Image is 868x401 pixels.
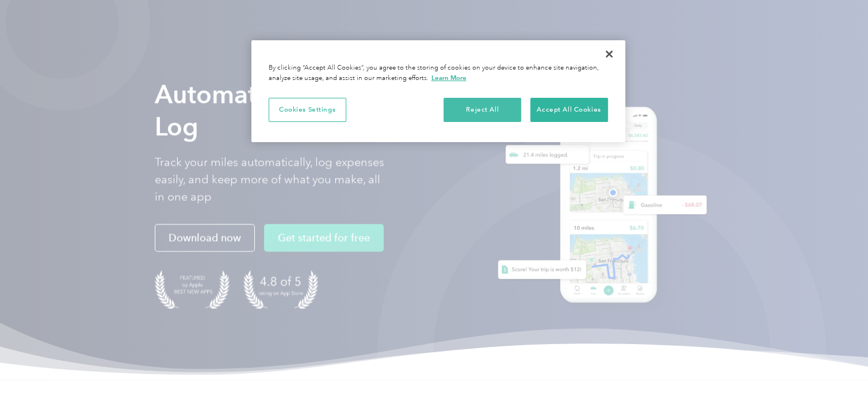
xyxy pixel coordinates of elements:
[155,270,230,309] img: Badge for Featured by Apple Best New Apps
[243,270,318,309] img: 4.9 out of 5 stars on the app store
[155,154,385,206] p: Track your miles automatically, log expenses easily, and keep more of what you make, all in one app
[155,224,255,252] a: Download now
[251,40,625,142] div: Cookie banner
[530,98,608,122] button: Accept All Cookies
[431,74,466,82] a: More information about your privacy, opens in a new tab
[264,224,384,252] a: Get started for free
[443,98,521,122] button: Reject All
[269,98,346,122] button: Cookies Settings
[251,40,625,142] div: Privacy
[596,41,622,67] button: Close
[155,79,431,142] strong: Automate Your Mileage Log
[269,63,608,83] div: By clicking “Accept All Cookies”, you agree to the storing of cookies on your device to enhance s...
